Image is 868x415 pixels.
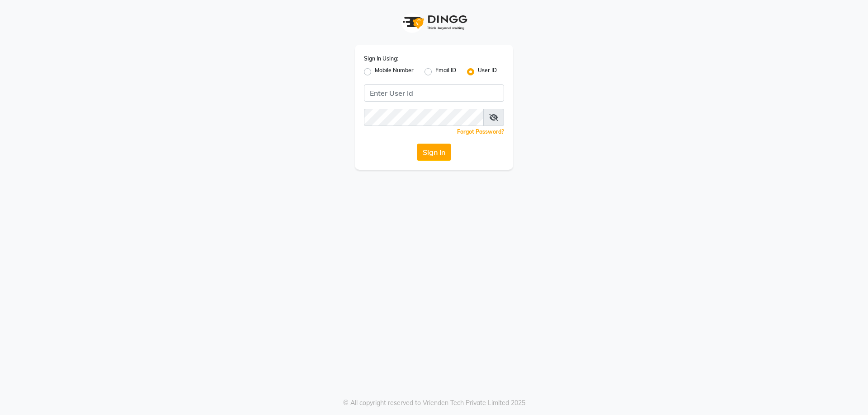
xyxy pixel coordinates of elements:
label: Sign In Using: [364,55,398,63]
label: Mobile Number [375,66,414,77]
label: User ID [478,66,497,77]
input: Username [364,84,504,102]
input: Username [364,109,484,126]
label: Email ID [435,66,456,77]
button: Sign In [417,144,451,161]
img: logo1.svg [398,9,470,36]
a: Forgot Password? [457,128,504,135]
